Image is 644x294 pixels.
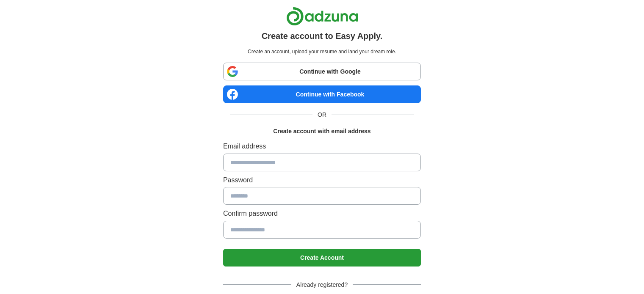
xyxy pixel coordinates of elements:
[223,249,421,267] button: Create Account
[262,29,383,43] h1: Create account to Easy Apply.
[291,280,353,289] span: Already registered?
[223,63,421,80] a: Continue with Google
[312,110,332,119] span: OR
[286,7,358,26] img: Adzuna logo
[225,48,419,56] p: Create an account, upload your resume and land your dream role.
[223,141,421,152] label: Email address
[223,85,421,103] a: Continue with Facebook
[273,126,370,136] h1: Create account with email address
[223,208,421,219] label: Confirm password
[223,175,421,186] label: Password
